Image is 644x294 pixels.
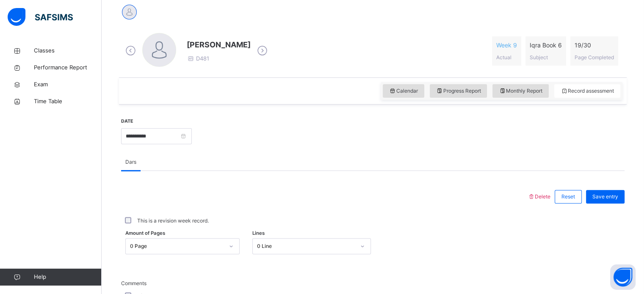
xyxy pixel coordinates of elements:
[575,54,614,60] span: Page Completed
[389,87,418,95] span: Calendar
[187,55,209,62] span: D481
[121,280,333,287] span: Comments
[34,80,102,89] span: Exam
[8,8,73,26] img: safsims
[34,97,102,106] span: Time Table
[34,63,102,72] span: Performance Report
[610,264,636,290] button: Open asap
[34,273,101,281] span: Help
[121,118,133,125] label: Date
[575,41,614,49] span: 19 / 30
[34,47,102,55] span: Classes
[187,39,251,50] span: [PERSON_NAME]
[436,87,481,95] span: Progress Report
[528,193,550,200] span: Delete
[137,217,209,225] label: This is a revision week record.
[257,242,355,250] div: 0 Line
[530,41,562,49] span: Iqra Book 6
[561,87,614,95] span: Record assessment
[592,193,618,201] span: Save entry
[561,193,575,201] span: Reset
[496,54,511,60] span: Actual
[499,87,542,95] span: Monthly Report
[530,54,548,60] span: Subject
[252,230,265,237] span: Lines
[130,242,224,250] div: 0 Page
[496,41,517,49] span: Week 9
[125,230,165,237] span: Amount of Pages
[125,158,136,166] span: Dars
